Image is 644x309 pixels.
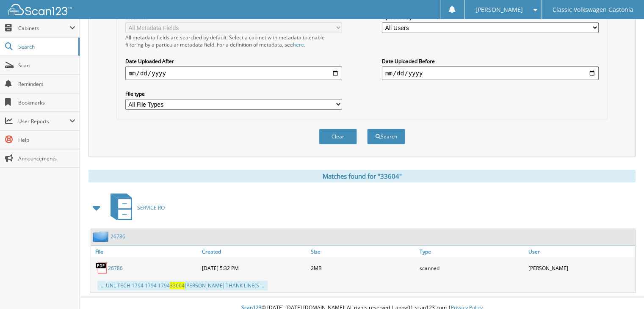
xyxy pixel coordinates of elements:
[200,246,309,257] a: Created
[125,58,342,65] label: Date Uploaded After
[137,204,165,211] span: SERVICE RO
[602,268,644,309] iframe: Chat Widget
[309,259,417,276] div: 2MB
[125,34,342,48] div: All metadata fields are searched by default. Select a cabinet with metadata to enable filtering b...
[526,246,635,257] a: User
[18,118,69,125] span: User Reports
[417,259,526,276] div: scanned
[8,4,72,15] img: scan123-logo-white.svg
[125,66,342,80] input: start
[91,246,200,257] a: File
[293,41,304,48] a: here
[125,90,342,97] label: File type
[18,62,75,69] span: Scan
[97,281,268,290] div: ... UNL TECH 1794 1794 1794 [PERSON_NAME] THANK LINE(S ...
[18,155,75,162] span: Announcements
[319,129,357,144] button: Clear
[93,231,111,242] img: folder2.png
[382,58,599,65] label: Date Uploaded Before
[417,246,526,257] a: Type
[526,259,635,276] div: [PERSON_NAME]
[88,170,636,182] div: Matches found for "33604"
[18,136,75,143] span: Help
[382,66,599,80] input: end
[18,80,75,88] span: Reminders
[18,99,75,106] span: Bookmarks
[170,282,185,289] span: 33604
[200,259,309,276] div: [DATE] 5:32 PM
[105,191,165,224] a: SERVICE RO
[367,129,405,144] button: Search
[95,262,108,274] img: PDF.png
[18,25,69,32] span: Cabinets
[111,233,125,240] a: 26786
[553,7,633,12] span: Classic Volkswagen Gastonia
[309,246,417,257] a: Size
[18,43,74,50] span: Search
[475,7,522,12] span: [PERSON_NAME]
[108,265,123,272] a: 26786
